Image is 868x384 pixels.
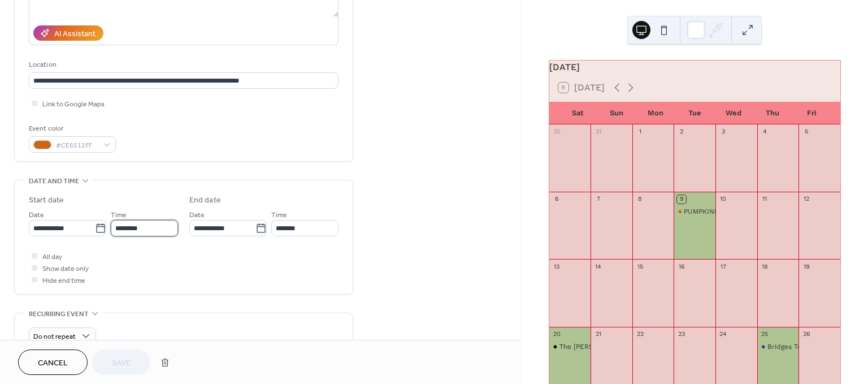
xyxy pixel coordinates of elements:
div: 16 [677,262,685,271]
div: Start date [29,195,64,206]
span: Recurring event [29,308,89,320]
div: 19 [802,262,810,271]
div: 15 [636,262,644,271]
div: [DATE] [549,61,840,74]
span: Time [111,209,127,221]
div: 21 [594,330,602,339]
div: 8 [636,195,644,204]
div: 14 [594,262,602,271]
div: PUMPKINFEST [674,207,715,217]
div: 2 [677,128,685,136]
span: Hide end time [42,275,85,287]
div: The [PERSON_NAME] Farmers' Market [559,342,685,352]
span: Link to Google Maps [42,98,105,110]
div: 13 [553,262,561,271]
div: Wed [714,102,753,124]
div: Event color [29,123,114,135]
span: Show date only [42,263,89,275]
span: Date [189,209,205,221]
div: 22 [636,330,644,339]
div: 11 [761,195,769,204]
div: 25 [761,330,769,339]
div: Bridges To Better Business [757,342,799,352]
div: End date [189,195,221,206]
div: Mon [636,102,675,124]
div: 31 [594,128,602,136]
div: Thu [753,102,792,124]
div: 23 [677,330,685,339]
div: 6 [553,195,561,204]
div: 20 [553,330,561,339]
div: 5 [802,128,810,136]
span: Cancel [38,357,68,369]
div: Fri [792,102,831,124]
div: AI Assistant [54,28,96,40]
div: Location [29,59,336,71]
div: 4 [761,128,769,136]
div: 26 [802,330,810,339]
div: 17 [719,262,727,271]
div: 9 [677,195,685,204]
div: 12 [802,195,810,204]
div: The Horton Farmers' Market [549,342,591,352]
span: All day [42,251,62,263]
button: Cancel [18,350,88,375]
span: #CE6512FF [56,140,98,152]
div: Sat [558,102,597,124]
div: 10 [719,195,727,204]
div: 30 [553,128,561,136]
div: Tue [675,102,714,124]
div: 1 [636,128,644,136]
span: Time [271,209,287,221]
button: AI Assistant [33,25,103,41]
span: Date and time [29,175,79,187]
span: Date [29,209,44,221]
div: 18 [761,262,769,271]
div: 24 [719,330,727,339]
span: Do not repeat [33,330,76,343]
div: 7 [594,195,602,204]
div: Sun [597,102,636,124]
div: Bridges To Better Business [767,342,854,352]
div: 3 [719,128,727,136]
div: PUMPKINFEST [684,207,731,217]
